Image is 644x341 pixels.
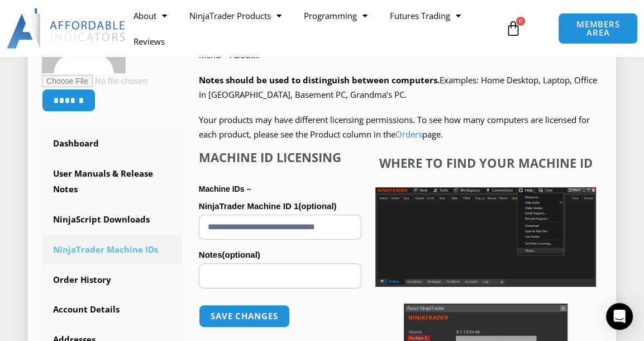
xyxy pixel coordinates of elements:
[199,198,361,215] label: NinjaTrader Machine ID 1
[222,250,260,259] span: (optional)
[606,303,633,330] div: Open Intercom Messenger
[379,3,472,29] a: Futures Trading
[199,184,251,193] strong: Machine IDs –
[199,74,597,100] span: Examples: Home Desktop, Laptop, Office In [GEOGRAPHIC_DATA], Basement PC, Grandma’s PC.
[489,12,538,45] a: 0
[199,21,585,60] span: Click the ‘SAVE CHANGES’ button at the bottom of this page to immediately update the licensing da...
[178,3,293,29] a: NinjaTrader Products
[298,201,336,211] span: (optional)
[42,159,182,204] a: User Manuals & Release Notes
[293,3,379,29] a: Programming
[122,29,176,54] a: Reviews
[42,266,182,295] a: Order History
[42,235,182,264] a: NinjaTrader Machine IDs
[122,3,178,29] a: About
[199,114,590,140] span: Your products may have different licensing permissions. To see how many computers are licensed fo...
[199,74,440,86] strong: Notes should be used to distinguish between computers.
[375,187,596,287] img: Screenshot 2025-01-17 1155544 | Affordable Indicators – NinjaTrader
[558,13,638,44] a: MEMBERS AREA
[570,20,627,37] span: MEMBERS AREA
[375,155,596,170] h4: Where to find your Machine ID
[42,295,182,324] a: Account Details
[199,150,361,164] h4: Machine ID Licensing
[122,3,502,54] nav: Menu
[199,247,361,263] label: Notes
[516,17,525,26] span: 0
[42,129,182,158] a: Dashboard
[42,205,182,234] a: NinjaScript Downloads
[395,129,422,140] a: Orders
[7,8,127,49] img: LogoAI | Affordable Indicators – NinjaTrader
[199,305,290,328] button: Save changes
